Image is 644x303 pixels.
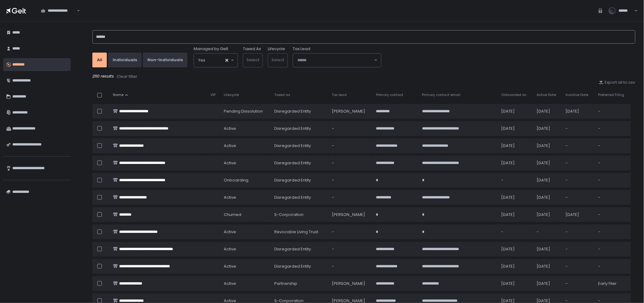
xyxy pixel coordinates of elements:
[268,46,285,52] label: Lifecycle
[274,109,325,114] div: Disregarded Entity
[501,93,526,97] span: Onboarded on
[537,246,558,252] div: [DATE]
[274,143,325,149] div: Disregarded Entity
[116,74,138,80] button: Clear filter
[332,93,347,97] span: Tax lead
[598,93,624,97] span: Preferred Filing
[376,93,404,97] span: Primary contact
[274,126,325,131] div: Disregarded Entity
[225,59,228,62] button: Clear Selected
[274,177,325,183] div: Disregarded Entity
[243,46,261,52] label: Taxed As
[194,46,228,52] span: Managed by Gelt
[274,93,290,97] span: Taxed as
[272,57,284,63] span: Select
[501,281,529,286] div: [DATE]
[332,212,369,217] div: [PERSON_NAME]
[598,212,627,217] div: -
[599,80,635,85] button: Export all to csv
[566,281,591,286] div: -
[566,229,591,235] div: -
[566,109,591,114] div: [DATE]
[501,246,529,252] div: [DATE]
[37,4,80,17] div: Search for option
[566,160,591,166] div: -
[598,126,627,131] div: -
[537,281,558,286] div: [DATE]
[598,281,627,286] div: Early Filer
[501,160,529,166] div: [DATE]
[293,46,310,52] span: Tax Lead
[566,126,591,131] div: -
[332,177,369,183] div: -
[598,195,627,200] div: -
[92,53,107,67] button: All
[205,57,225,63] input: Search for option
[113,57,137,63] div: Individuals
[598,246,627,252] div: -
[598,143,627,149] div: -
[537,160,558,166] div: [DATE]
[537,126,558,131] div: [DATE]
[224,229,236,235] span: active
[224,143,236,149] span: active
[274,264,325,269] div: Disregarded Entity
[537,177,558,183] div: [DATE]
[537,264,558,269] div: [DATE]
[274,195,325,200] div: Disregarded Entity
[147,57,183,63] div: Non-Individuals
[332,229,369,235] div: -
[332,143,369,149] div: -
[224,264,236,269] span: active
[501,212,529,217] div: [DATE]
[537,109,558,114] div: [DATE]
[224,246,236,252] span: active
[211,93,215,97] span: VIP
[332,264,369,269] div: -
[224,281,236,286] span: active
[598,109,627,114] div: -
[332,195,369,200] div: -
[274,246,325,252] div: Disregarded Entity
[501,143,529,149] div: [DATE]
[537,229,558,235] div: -
[293,54,381,67] div: Search for option
[537,93,556,97] span: Active Date
[566,264,591,269] div: -
[297,57,374,63] input: Search for option
[422,93,461,97] span: Primary contact email
[224,93,239,97] span: Lifecycle
[566,177,591,183] div: -
[113,93,123,97] span: Name
[598,177,627,183] div: -
[224,212,241,217] span: churned
[117,74,137,79] div: Clear filter
[108,53,142,67] button: Individuals
[224,195,236,200] span: active
[501,195,529,200] div: [DATE]
[224,109,263,114] span: pending Dissolution
[332,126,369,131] div: -
[274,160,325,166] div: Disregarded Entity
[566,93,589,97] span: Inactive Date
[598,229,627,235] div: -
[274,281,325,286] div: Partnership
[537,195,558,200] div: [DATE]
[537,212,558,217] div: [DATE]
[274,229,325,235] div: Revocable Living Trust
[332,160,369,166] div: -
[247,57,259,63] span: Select
[332,109,369,114] div: [PERSON_NAME]
[332,281,369,286] div: [PERSON_NAME]
[566,246,591,252] div: -
[97,57,102,63] div: All
[224,160,236,166] span: active
[501,229,529,235] div: -
[501,177,529,183] div: -
[598,160,627,166] div: -
[92,74,635,80] div: 2110 results
[598,264,627,269] div: -
[332,246,369,252] div: -
[566,143,591,149] div: -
